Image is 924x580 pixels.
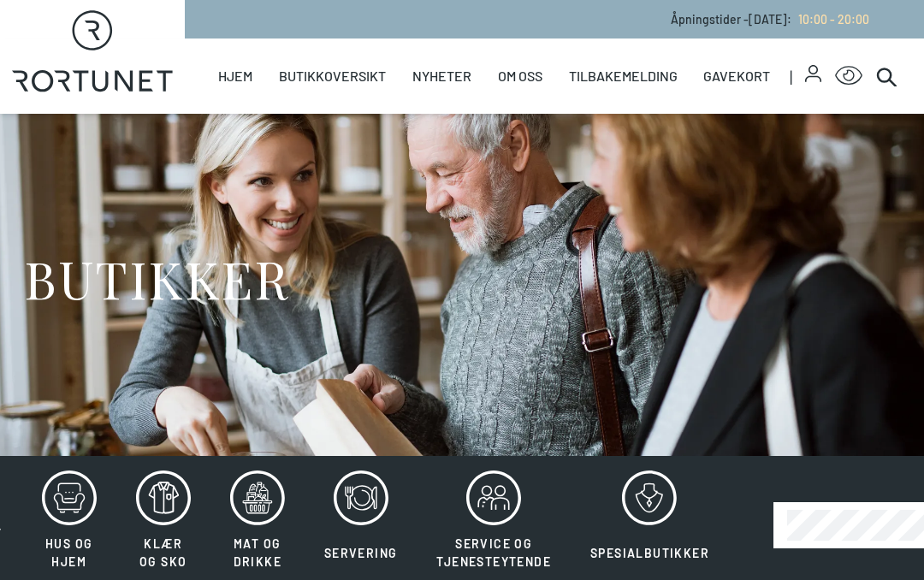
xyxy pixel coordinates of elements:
[791,12,869,27] a: 10:00 - 20:00
[24,246,288,311] h1: BUTIKKER
[412,38,471,114] a: Nyheter
[569,38,678,114] a: Tilbakemelding
[835,62,862,90] button: Open Accessibility Menu
[498,38,542,114] a: Om oss
[590,546,709,560] span: Spesialbutikker
[279,38,386,114] a: Butikkoversikt
[324,546,398,560] span: Servering
[671,10,869,28] p: Åpningstider - [DATE] :
[218,38,252,114] a: Hjem
[790,38,805,114] span: |
[703,38,770,114] a: Gavekort
[436,536,551,569] span: Service og tjenesteytende
[139,536,187,569] span: Klær og sko
[45,536,92,569] span: Hus og hjem
[798,12,869,27] span: 10:00 - 20:00
[234,536,281,569] span: Mat og drikke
